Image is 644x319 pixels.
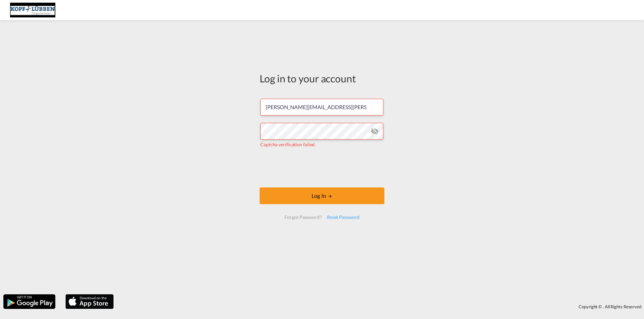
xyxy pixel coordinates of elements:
div: Forgot Password? [282,211,324,223]
img: google.png [3,294,56,310]
button: LOGIN [260,187,384,204]
div: Log in to your account [260,71,384,85]
input: Enter email/phone number [260,99,383,115]
img: apple.png [65,294,114,310]
div: Copyright © . All Rights Reserved [117,301,644,312]
md-icon: icon-eye-off [371,127,379,135]
span: Captcha verification failed. [260,142,316,147]
img: 25cf3bb0aafc11ee9c4fdbd399af7748.JPG [10,3,55,18]
div: Reset Password [324,211,362,223]
iframe: reCAPTCHA [271,155,373,181]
